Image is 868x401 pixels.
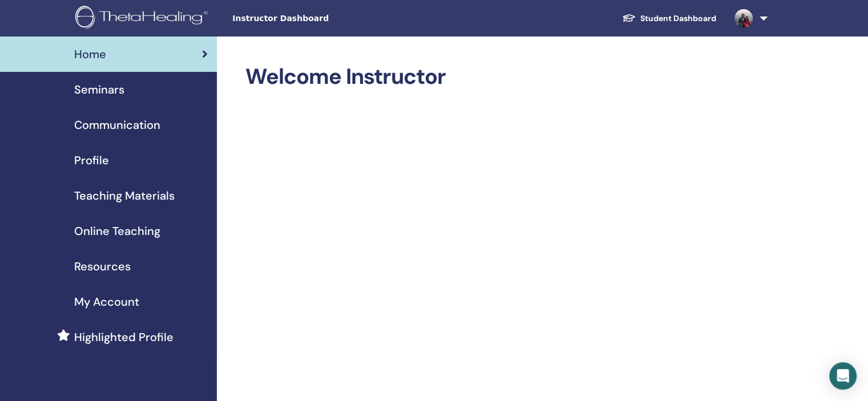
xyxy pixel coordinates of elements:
[74,187,175,204] span: Teaching Materials
[734,9,753,27] img: default.jpg
[74,329,173,346] span: Highlighted Profile
[75,6,212,31] img: logo.png
[829,362,857,390] div: Open Intercom Messenger
[74,46,106,63] span: Home
[74,81,124,98] span: Seminars
[232,13,403,25] span: Instructor Dashboard
[74,293,139,310] span: My Account
[622,13,636,23] img: graduation-cap-white.svg
[245,64,765,90] h2: Welcome Instructor
[74,258,131,275] span: Resources
[74,152,109,169] span: Profile
[613,8,725,29] a: Student Dashboard
[74,222,160,240] span: Online Teaching
[74,116,160,133] span: Communication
